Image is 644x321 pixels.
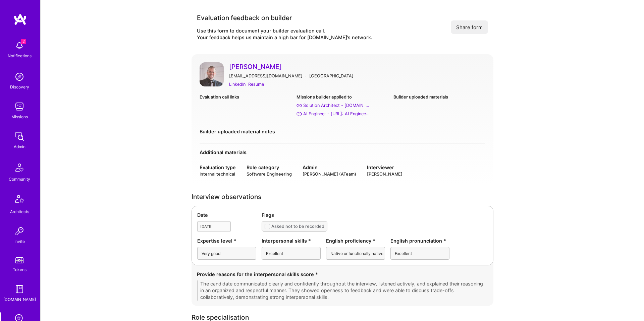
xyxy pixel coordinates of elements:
img: logo [13,13,27,25]
div: Evaluation feedback on builder [197,13,372,22]
div: Invite [14,238,25,245]
span: 2 [21,39,26,44]
div: Builder uploaded material notes [200,128,485,135]
div: Solution Architect - A.Team: AI Solutions Partners [303,102,370,109]
a: User Avatar [200,62,224,88]
div: Community [9,176,30,183]
div: Interpersonal skills * [262,237,321,244]
img: discovery [13,70,26,83]
img: Invite [13,224,26,238]
div: Missions builder applied to [297,93,388,101]
div: Missions [11,113,28,120]
img: tokens [15,257,23,263]
img: User Avatar [200,62,224,86]
a: Resume [248,81,264,88]
div: Notifications [8,52,32,59]
div: Additional materials [200,149,485,156]
img: Architects [11,192,28,208]
img: teamwork [13,100,26,113]
div: Tokens [13,266,26,273]
div: Asked not to be recorded [271,223,324,230]
a: LinkedIn [229,81,246,88]
div: [PERSON_NAME] [367,171,402,177]
div: · [305,72,307,79]
i: Solution Architect - A.Team: AI Solutions Partners [297,103,302,108]
button: Share form [451,20,488,34]
div: [PERSON_NAME] (ATeam) [303,171,356,177]
div: Evaluation type [200,164,236,171]
div: English proficiency * [326,237,385,244]
div: Date [197,211,256,218]
div: [GEOGRAPHIC_DATA] [309,72,354,79]
img: admin teamwork [13,130,26,143]
div: AI Engineer - Steelbay.ai: AI Engineer for Multi-Agent Platform [303,110,370,117]
div: Internal technical [200,171,236,177]
div: Admin [303,164,356,171]
img: guide book [13,282,26,296]
a: Solution Architect - [DOMAIN_NAME]: AI Solutions Partners [297,102,388,109]
div: Architects [10,208,29,215]
a: [PERSON_NAME] [229,62,485,71]
div: Role specialisation [192,314,493,321]
i: AI Engineer - Steelbay.ai: AI Engineer for Multi-Agent Platform [297,111,302,117]
div: Admin [14,143,25,150]
div: Discovery [10,83,29,90]
div: Role category [247,164,292,171]
div: Flags [262,211,488,218]
a: AI Engineer - [URL]: AI Engineer for Multi-Agent Platform [297,110,388,117]
div: Expertise level * [197,237,256,244]
div: Interview observations [192,193,493,200]
div: [DOMAIN_NAME] [3,296,36,303]
div: Provide reasons for the interpersonal skills score * [197,271,488,278]
img: bell [13,39,26,52]
div: English pronunciation * [390,237,449,244]
div: Interviewer [367,164,402,171]
div: Use this form to document your builder evaluation call. Your feedback helps us maintain a high ba... [197,27,372,41]
div: [EMAIL_ADDRESS][DOMAIN_NAME] [229,72,303,79]
div: Evaluation call links [200,93,291,101]
textarea: The candidate communicated clearly and confidently throughout the interview, listened actively, a... [197,280,488,301]
img: Community [11,159,28,176]
div: Software Engineering [247,171,292,177]
div: Builder uploaded materials [393,93,485,101]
